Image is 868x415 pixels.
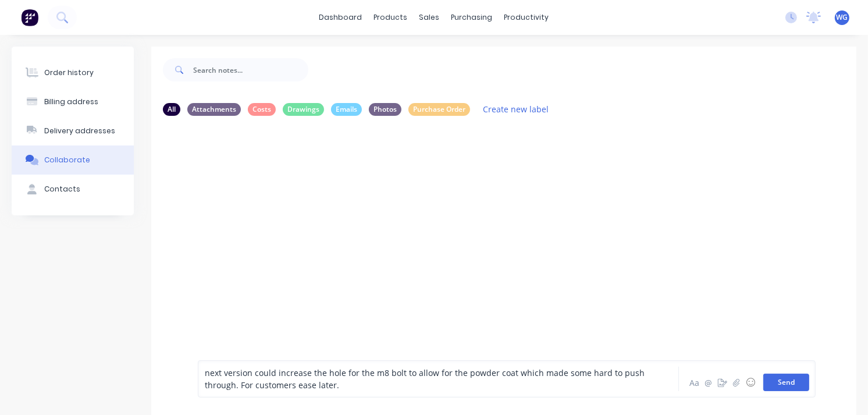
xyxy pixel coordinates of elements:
button: Delivery addresses [12,116,134,146]
div: Contacts [44,184,80,194]
button: Contacts [12,175,134,204]
div: Order history [44,68,94,78]
div: Emails [331,103,362,116]
div: All [163,103,180,116]
div: Purchase Order [408,103,470,116]
button: Collaborate [12,146,134,175]
div: Drawings [283,103,324,116]
div: Billing address [44,97,98,107]
div: Attachments [187,103,241,116]
div: sales [414,9,446,26]
div: products [368,9,414,26]
button: Create new label [477,101,555,117]
button: Aa [688,375,702,389]
button: @ [702,375,716,389]
button: Send [763,374,809,391]
div: Delivery addresses [44,126,115,136]
a: dashboard [314,9,368,26]
img: Factory [21,9,38,26]
div: productivity [499,9,555,26]
span: next version could increase the hole for the m8 bolt to allow for the powder coat which made some... [205,367,647,391]
div: Photos [369,103,401,116]
div: Collaborate [44,155,90,165]
div: Costs [248,103,276,116]
input: Search notes... [193,58,308,81]
button: Billing address [12,87,134,116]
span: WG [837,12,848,23]
div: purchasing [446,9,499,26]
button: Order history [12,58,134,87]
button: ☺ [744,375,757,389]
